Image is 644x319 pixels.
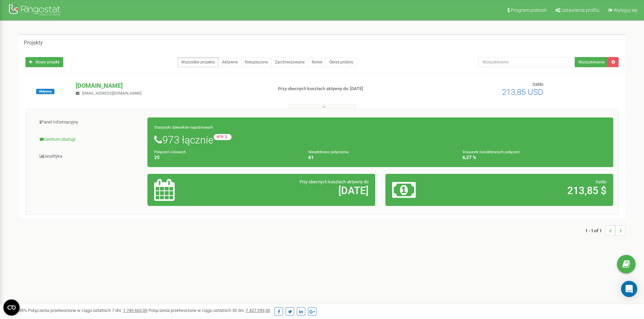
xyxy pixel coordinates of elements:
[478,57,575,67] input: Wyszukiwanie
[154,155,298,160] h4: 25
[28,308,147,313] span: Połączenia przetworzone w ciągu ostatnich 7 dni :
[585,225,605,236] span: 1 - 1 of 1
[31,114,148,131] a: Panel Informacyjny
[511,7,547,13] span: Program poleceń
[177,57,219,67] a: Wszystkie projekty
[148,308,270,313] span: Połączenia przetworzone w ciągu ostatnich 30 dni :
[31,131,148,148] a: Centrum obsługi
[31,148,148,165] a: Analityka
[308,155,452,160] h4: 61
[532,82,543,87] span: Saldo
[246,308,270,313] u: 7 427 293,00
[596,179,606,184] span: Saldo
[502,87,543,97] span: 213,85 USD
[326,57,357,67] a: Okres próbny
[36,89,54,94] span: Aktywny
[123,308,147,313] u: 1 745 662,00
[308,150,349,154] small: Nieodebrane połączenia
[300,179,368,184] span: Przy obecnych kosztach aktywny do
[621,281,637,297] div: Open Intercom Messenger
[154,125,213,130] small: Statystyki dzwonków tygodniowych
[467,185,606,196] h2: 213,85 $
[585,219,625,242] nav: ...
[562,7,599,13] span: Ustawienia profilu
[308,57,326,67] a: Nowe
[82,91,142,96] span: [EMAIL_ADDRESS][DOMAIN_NAME]
[241,57,271,67] a: Nieopłacone
[462,155,606,160] h4: 6,27 %
[214,134,232,140] small: -879
[229,185,368,196] h2: [DATE]
[614,7,637,13] span: Wyloguj się
[3,299,20,316] button: Open CMP widget
[25,57,63,67] a: Nowy projekt
[24,40,43,46] h5: Projekty
[575,57,608,67] button: Wyszukiwanie
[154,134,606,145] h1: 973 łącznie
[271,57,308,67] a: Zarchiwizowane
[154,150,186,154] small: Połączeń celowych
[278,86,419,92] p: Przy obecnych kosztach aktywny do: [DATE]
[76,81,267,90] p: [DOMAIN_NAME]
[462,150,520,154] small: Stosunek nieodebranych połączeń
[218,57,241,67] a: Aktywne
